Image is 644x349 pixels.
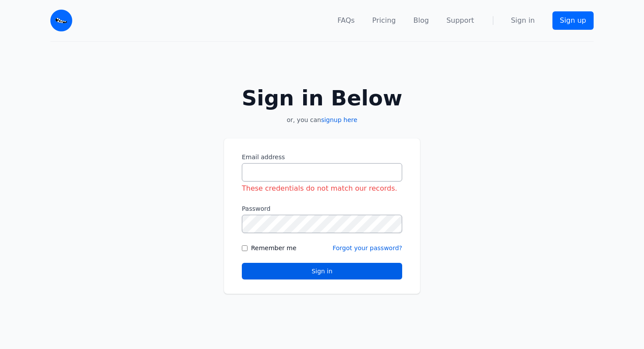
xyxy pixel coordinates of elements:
[242,204,402,213] label: Password
[446,15,474,26] a: Support
[251,244,297,252] label: Remember me
[333,244,402,251] a: Forgot your password?
[511,15,535,26] a: Sign in
[552,11,594,30] a: Sign up
[372,15,396,26] a: Pricing
[50,10,72,31] img: Email Monster
[224,87,420,108] h2: Sign in Below
[414,15,429,26] a: Blog
[337,15,354,26] a: FAQs
[224,115,420,124] p: or, you can
[242,263,402,279] button: Sign in
[321,116,357,123] a: signup here
[242,183,402,194] div: These credentials do not match our records.
[242,153,402,161] label: Email address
